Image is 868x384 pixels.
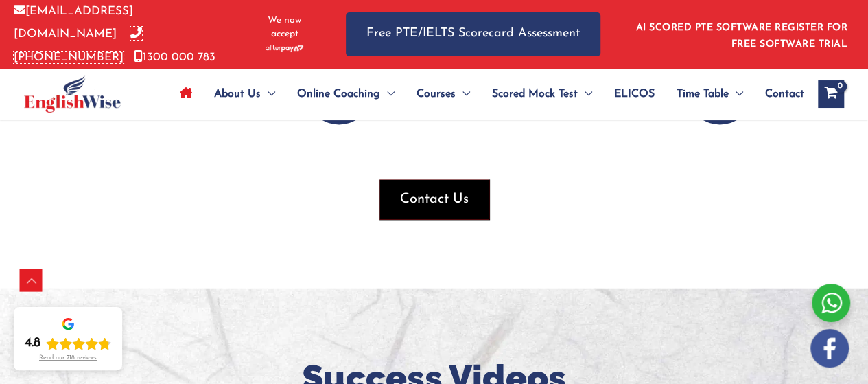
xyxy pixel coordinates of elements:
span: Time Table [677,70,729,118]
a: About UsMenu Toggle [203,70,286,118]
div: 4.8 [25,335,40,352]
img: cropped-ew-logo [24,75,121,113]
span: Menu Toggle [729,70,743,118]
span: We now accept [257,14,312,41]
a: 1300 000 783 [134,52,215,63]
a: Scored Mock TestMenu Toggle [481,70,603,118]
a: View Shopping Cart, empty [818,80,844,108]
span: About Us [214,70,261,118]
a: Free PTE/IELTS Scorecard Assessment [346,12,600,56]
a: CoursesMenu Toggle [406,70,481,118]
a: Contact [754,70,804,118]
span: Contact [765,70,804,118]
a: Time TableMenu Toggle [666,70,754,118]
a: AI SCORED PTE SOFTWARE REGISTER FOR FREE SOFTWARE TRIAL [636,23,848,49]
img: Afterpay-Logo [266,45,303,52]
nav: Site Navigation: Main Menu [169,70,804,118]
a: [EMAIL_ADDRESS][DOMAIN_NAME] [14,5,133,40]
aside: Header Widget 1 [628,12,854,56]
span: Menu Toggle [456,70,470,118]
span: Courses [417,70,456,118]
span: Scored Mock Test [492,70,578,118]
div: Rating: 4.8 out of 5 [25,335,111,352]
button: Contact Us [379,179,489,219]
span: Contact Us [400,190,469,209]
span: Menu Toggle [261,70,275,118]
span: Menu Toggle [578,70,592,118]
a: [PHONE_NUMBER] [14,28,142,63]
a: ELICOS [603,70,666,118]
span: Menu Toggle [380,70,395,118]
img: white-facebook.png [810,329,849,368]
span: ELICOS [614,70,655,118]
span: Online Coaching [297,70,380,118]
div: Read our 718 reviews [39,354,97,362]
a: Online CoachingMenu Toggle [286,70,406,118]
